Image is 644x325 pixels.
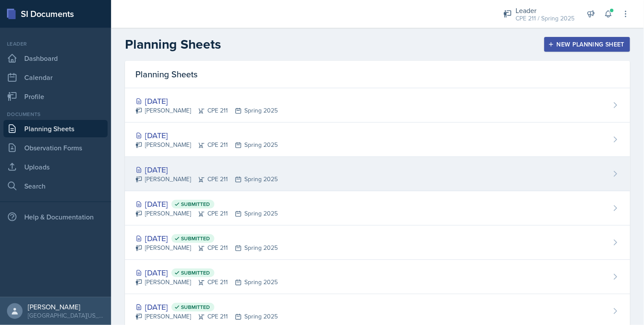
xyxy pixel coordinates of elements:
[3,50,108,67] a: Dashboard
[28,311,104,320] div: [GEOGRAPHIC_DATA][US_STATE] in [GEOGRAPHIC_DATA]
[135,175,278,184] div: [PERSON_NAME] CPE 211 Spring 2025
[135,301,278,313] div: [DATE]
[181,269,210,276] span: Submitted
[125,157,630,191] a: [DATE] [PERSON_NAME]CPE 211Spring 2025
[135,209,278,218] div: [PERSON_NAME] CPE 211 Spring 2025
[3,110,108,118] div: Documents
[516,14,575,23] div: CPE 211 / Spring 2025
[3,208,108,226] div: Help & Documentation
[135,312,278,321] div: [PERSON_NAME] CPE 211 Spring 2025
[3,139,108,156] a: Observation Forms
[135,129,278,141] div: [DATE]
[125,226,630,260] a: [DATE] Submitted [PERSON_NAME]CPE 211Spring 2025
[135,198,278,210] div: [DATE]
[544,37,630,52] button: New Planning Sheet
[125,260,630,294] a: [DATE] Submitted [PERSON_NAME]CPE 211Spring 2025
[135,164,278,176] div: [DATE]
[125,123,630,157] a: [DATE] [PERSON_NAME]CPE 211Spring 2025
[3,69,108,86] a: Calendar
[28,302,104,311] div: [PERSON_NAME]
[181,201,210,208] span: Submitted
[3,158,108,176] a: Uploads
[135,95,278,107] div: [DATE]
[135,267,278,279] div: [DATE]
[135,243,278,252] div: [PERSON_NAME] CPE 211 Spring 2025
[181,235,210,242] span: Submitted
[125,61,630,88] div: Planning Sheets
[125,88,630,123] a: [DATE] [PERSON_NAME]CPE 211Spring 2025
[135,106,278,115] div: [PERSON_NAME] CPE 211 Spring 2025
[135,140,278,149] div: [PERSON_NAME] CPE 211 Spring 2025
[516,5,575,16] div: Leader
[135,232,278,244] div: [DATE]
[550,41,624,48] div: New Planning Sheet
[3,120,108,137] a: Planning Sheets
[125,36,221,52] h2: Planning Sheets
[3,40,108,48] div: Leader
[135,278,278,287] div: [PERSON_NAME] CPE 211 Spring 2025
[125,191,630,226] a: [DATE] Submitted [PERSON_NAME]CPE 211Spring 2025
[3,88,108,105] a: Profile
[3,177,108,195] a: Search
[181,304,210,311] span: Submitted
